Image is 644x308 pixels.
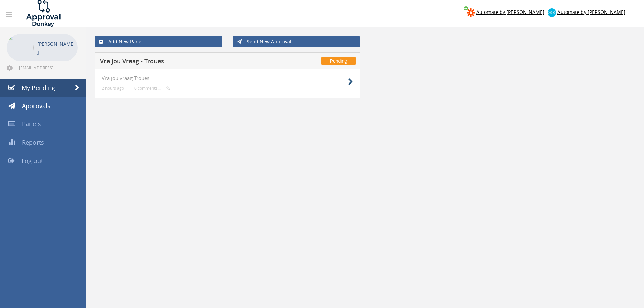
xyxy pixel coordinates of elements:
[22,102,50,110] span: Approvals
[134,86,170,91] small: 0 comments...
[37,40,74,56] p: [PERSON_NAME]
[22,84,55,92] span: My Pending
[467,8,475,17] img: zapier-logomark.png
[100,58,278,66] h5: Vra Jou Vraag - Troues
[102,86,124,91] small: 2 hours ago
[557,9,625,15] span: Automate by [PERSON_NAME]
[22,120,41,128] span: Panels
[476,9,544,15] span: Automate by [PERSON_NAME]
[102,75,353,81] h4: Vra jou vraag Troues
[233,36,360,47] a: Send New Approval
[321,57,356,65] span: Pending
[22,138,44,146] span: Reports
[95,36,222,47] a: Add New Panel
[19,65,76,70] span: [EMAIL_ADDRESS][DOMAIN_NAME]
[548,8,556,17] img: xero-logo.png
[22,157,43,165] span: Log out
